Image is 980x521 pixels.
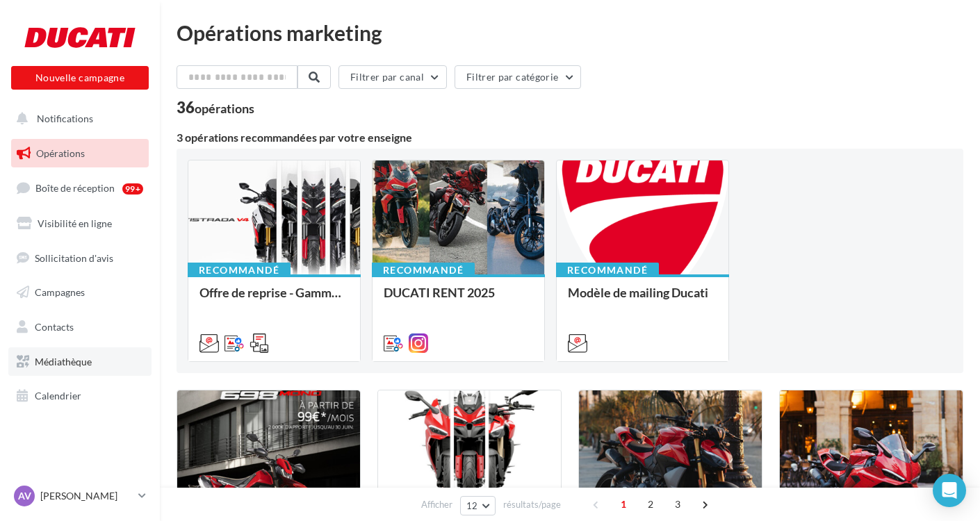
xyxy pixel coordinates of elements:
span: Boîte de réception [35,182,115,194]
span: Sollicitation d'avis [35,251,113,263]
div: Opérations marketing [177,22,963,43]
span: Contacts [35,321,74,333]
span: 2 [639,493,662,515]
div: Modèle de mailing Ducati [568,286,717,313]
a: Opérations [8,139,152,168]
div: Open Intercom Messenger [933,474,966,507]
span: 12 [466,500,478,511]
div: opérations [195,102,254,115]
button: Filtrer par catégorie [455,65,581,89]
button: Nouvelle campagne [11,66,149,90]
span: AV [18,489,31,503]
div: 99+ [122,183,143,195]
div: DUCATI RENT 2025 [384,286,533,313]
div: 3 opérations recommandées par votre enseigne [177,132,963,143]
p: [PERSON_NAME] [40,489,133,503]
span: Opérations [36,147,85,159]
span: Afficher [421,498,452,511]
span: Médiathèque [35,356,92,367]
span: 1 [612,493,635,515]
div: Recommandé [556,263,659,278]
button: Notifications [8,104,146,133]
div: 36 [177,100,254,115]
a: Sollicitation d'avis [8,244,152,273]
a: Campagnes [8,278,152,307]
span: Campagnes [35,286,85,298]
span: Calendrier [35,390,81,402]
span: 3 [667,493,689,515]
a: Boîte de réception99+ [8,173,152,203]
a: Contacts [8,313,152,342]
div: Recommandé [372,263,475,278]
a: Calendrier [8,381,152,411]
a: Visibilité en ligne [8,209,152,238]
div: Recommandé [188,263,291,278]
span: résultats/page [503,498,561,511]
a: Médiathèque [8,347,152,377]
button: Filtrer par canal [338,65,447,89]
span: Visibilité en ligne [38,217,112,229]
button: 12 [460,496,496,515]
span: Notifications [37,113,93,124]
div: Offre de reprise - Gamme MTS V4 [199,286,349,313]
a: AV [PERSON_NAME] [11,483,149,509]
